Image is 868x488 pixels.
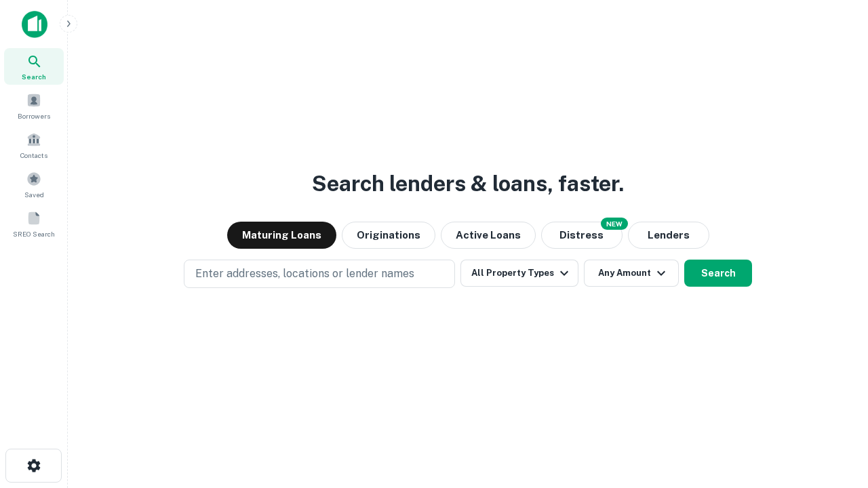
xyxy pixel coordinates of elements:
[584,260,679,287] button: Any Amount
[541,222,623,249] button: Search distressed loans with lien and other non-mortgage details.
[441,222,536,249] button: Active Loans
[628,222,709,249] button: Lenders
[4,87,64,124] a: Borrowers
[18,110,50,121] span: Borrowers
[342,222,435,249] button: Originations
[4,205,64,242] a: SREO Search
[24,189,44,200] span: Saved
[195,266,414,282] p: Enter addresses, locations or lender names
[4,166,64,203] a: Saved
[312,167,624,200] h3: Search lenders & loans, faster.
[460,260,578,287] button: All Property Types
[20,150,47,161] span: Contacts
[684,260,752,287] button: Search
[22,71,46,82] span: Search
[4,127,64,163] a: Contacts
[227,222,336,249] button: Maturing Loans
[13,228,55,239] span: SREO Search
[4,48,64,85] a: Search
[184,260,455,288] button: Enter addresses, locations or lender names
[800,380,868,445] iframe: Chat Widget
[601,218,628,230] div: NEW
[22,11,47,38] img: capitalize-icon.png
